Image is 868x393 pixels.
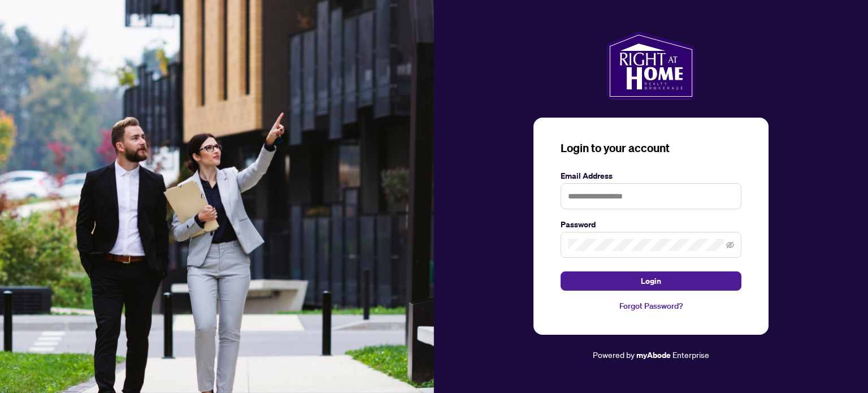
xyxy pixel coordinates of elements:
span: Powered by [593,349,635,360]
a: myAbode [636,349,671,361]
img: ma-logo [607,32,695,100]
span: Login [641,272,661,290]
span: eye-invisible [726,241,734,249]
button: Login [561,271,741,291]
label: Password [561,218,741,231]
h3: Login to your account [561,140,741,156]
label: Email Address [561,170,741,182]
span: Enterprise [672,349,709,360]
a: Forgot Password? [561,300,741,312]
